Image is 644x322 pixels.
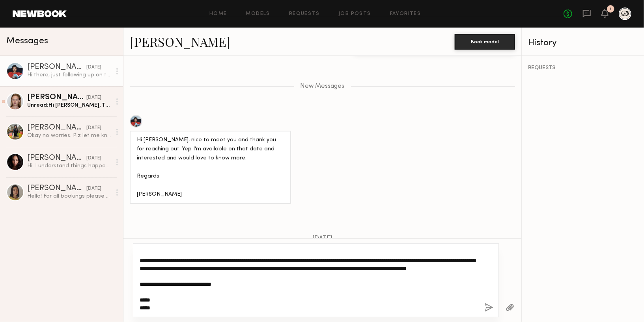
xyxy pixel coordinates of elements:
[86,155,101,162] div: [DATE]
[6,37,48,46] span: Messages
[455,34,515,50] button: Book model
[27,102,111,109] div: Unread: Hi [PERSON_NAME], Thanks so much for reaching out! I’m available on [DATE] and would love...
[27,162,111,170] div: Hi. I understand things happen so it shouldn’t be a problem switching dates. I would like to conf...
[86,124,101,132] div: [DATE]
[27,154,86,162] div: [PERSON_NAME]
[528,65,638,71] div: REQUESTS
[301,83,345,90] span: New Messages
[27,124,86,132] div: [PERSON_NAME]
[86,185,101,192] div: [DATE]
[27,132,111,139] div: Okay no worries. Plz let me know!
[289,11,319,17] a: Requests
[209,11,227,17] a: Home
[312,235,332,242] span: [DATE]
[27,192,111,200] div: Hello! For all bookings please email my agent [PERSON_NAME][EMAIL_ADDRESS][PERSON_NAME][PERSON_NA...
[27,185,86,192] div: [PERSON_NAME]
[130,33,230,50] a: [PERSON_NAME]
[137,136,284,199] div: Hi [PERSON_NAME], nice to meet you and thank you for reaching out. Yep I’m available on that date...
[86,94,101,102] div: [DATE]
[27,71,111,79] div: Hi there, just following up on the previous message. Is there any more info you can share about t...
[27,94,86,102] div: [PERSON_NAME]
[455,38,515,44] a: Book model
[27,63,86,71] div: [PERSON_NAME]
[528,39,638,48] div: History
[390,11,421,17] a: Favorites
[610,7,612,11] div: 1
[86,64,101,71] div: [DATE]
[246,11,270,17] a: Models
[338,11,371,17] a: Job Posts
